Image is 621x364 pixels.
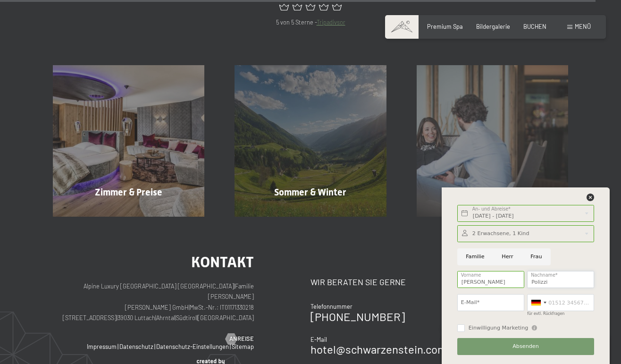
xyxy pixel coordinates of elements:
span: | [230,343,231,350]
a: Sitemap [232,343,254,350]
a: Wellnesshotel Südtirol SCHWARZENSTEIN - Wellnessurlaub in den Alpen, Wandern und Wellness Fun / A... [402,65,583,217]
a: hotel@schwarzenstein.com [310,342,447,356]
input: 01512 3456789 [527,294,594,311]
a: BUCHEN [523,23,546,30]
a: Wellnesshotel Südtirol SCHWARZENSTEIN - Wellnessurlaub in den Alpen, Wandern und Wellness Zimmer ... [38,65,219,217]
a: Datenschutz-Einstellungen [156,343,229,350]
a: Bildergalerie [476,23,510,30]
a: Anreise [226,335,254,343]
span: Fun / Aktiv [470,186,515,198]
span: | [154,343,155,350]
a: Tripadivsor [317,18,345,26]
span: Kontakt [191,253,254,271]
span: Wir beraten Sie gerne [310,277,406,287]
a: Datenschutz [119,343,153,350]
span: Absenden [512,343,539,350]
a: Wellnesshotel Südtirol SCHWARZENSTEIN - Wellnessurlaub in den Alpen, Wandern und Wellness Sommer ... [219,65,401,217]
p: 5 von 5 Sterne - [53,17,568,27]
span: Menü [575,23,591,30]
button: Absenden [457,338,594,355]
span: | [189,304,190,311]
a: Premium Spa [427,23,463,30]
span: | [197,314,198,322]
a: [PHONE_NUMBER] [310,310,405,323]
span: Anreise [229,335,254,343]
span: | [117,343,118,350]
span: | [117,314,117,322]
label: für evtl. Rückfragen [527,312,564,316]
a: Impressum [87,343,117,350]
p: Alpine Luxury [GEOGRAPHIC_DATA] [GEOGRAPHIC_DATA] Familie [PERSON_NAME] [PERSON_NAME] GmbH MwSt.-... [53,281,254,323]
span: Einwilligung Marketing [469,324,529,332]
span: Telefonnummer [310,303,352,310]
div: Germany (Deutschland): +49 [528,295,549,311]
span: | [175,314,176,322]
span: | [234,282,235,290]
span: E-Mail [310,336,327,343]
span: Zimmer & Preise [95,186,162,198]
span: | [155,314,156,322]
span: Sommer & Winter [274,186,346,198]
